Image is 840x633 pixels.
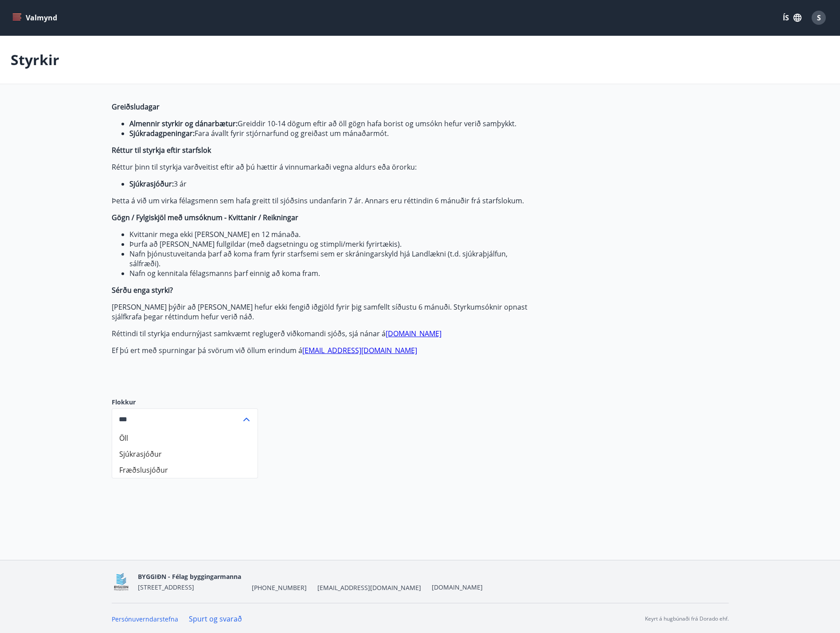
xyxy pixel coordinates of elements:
li: Greiddir 10-14 dögum eftir að öll gögn hafa borist og umsókn hefur verið samþykkt. [129,119,530,128]
button: ÍS [778,10,806,26]
strong: Réttur til styrkja eftir starfslok [112,145,211,155]
p: Styrkir [11,50,59,70]
strong: Greiðsludagar [112,102,160,112]
a: [EMAIL_ADDRESS][DOMAIN_NAME] [302,346,417,355]
li: Sjúkrasjóður [112,446,258,462]
strong: Sjúkrasjóður: [129,179,174,189]
span: BYGGIÐN - Félag byggingarmanna [138,572,241,581]
li: Fara ávallt fyrir stjórnarfund og greiðast um mánaðarmót. [129,128,530,138]
p: Ef þú ert með spurningar þá svörum við öllum erindum á [112,346,530,355]
label: Flokkur [112,398,258,407]
span: [EMAIL_ADDRESS][DOMAIN_NAME] [317,583,421,592]
p: [PERSON_NAME] þýðir að [PERSON_NAME] hefur ekki fengið iðgjöld fyrir þig samfellt síðustu 6 mánuð... [112,302,530,322]
span: [STREET_ADDRESS] [138,583,194,591]
a: Spurt og svarað [189,614,242,624]
p: Réttindi til styrkja endurnýjast samkvæmt reglugerð viðkomandi sjóðs, sjá nánar á [112,329,530,338]
a: [DOMAIN_NAME] [432,583,483,591]
p: Réttur þinn til styrkja varðveitist eftir að þú hættir á vinnumarkaði vegna aldurs eða örorku: [112,162,530,172]
li: Nafn og kennitala félagsmanns þarf einnig að koma fram. [129,268,530,278]
strong: Gögn / Fylgiskjöl með umsóknum - Kvittanir / Reikningar [112,213,298,222]
p: Þetta á við um virka félagsmenn sem hafa greitt til sjóðsins undanfarin 7 ár. Annars eru réttindi... [112,196,530,206]
strong: Almennir styrkir og dánarbætur: [129,119,238,128]
img: BKlGVmlTW1Qrz68WFGMFQUcXHWdQd7yePWMkvn3i.png [112,572,131,591]
li: Nafn þjónustuveitanda þarf að koma fram fyrir starfsemi sem er skráningarskyld hjá Landlækni (t.d... [129,249,530,268]
li: 3 ár [129,179,530,189]
strong: Sérðu enga styrki? [112,285,173,295]
a: [DOMAIN_NAME] [386,329,441,338]
li: Þurfa að [PERSON_NAME] fullgildar (með dagsetningu og stimpli/merki fyrirtækis). [129,239,530,249]
li: Öll [112,430,258,446]
li: Kvittanir mega ekki [PERSON_NAME] en 12 mánaða. [129,229,530,239]
strong: Sjúkradagpeningar: [129,128,195,138]
button: S [808,7,829,28]
span: [PHONE_NUMBER] [252,583,307,592]
span: S [817,13,821,23]
button: menu [11,10,61,26]
p: Keyrt á hugbúnaði frá Dorado ehf. [645,615,729,623]
a: Persónuverndarstefna [112,615,178,623]
li: Fræðslusjóður [112,462,258,478]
